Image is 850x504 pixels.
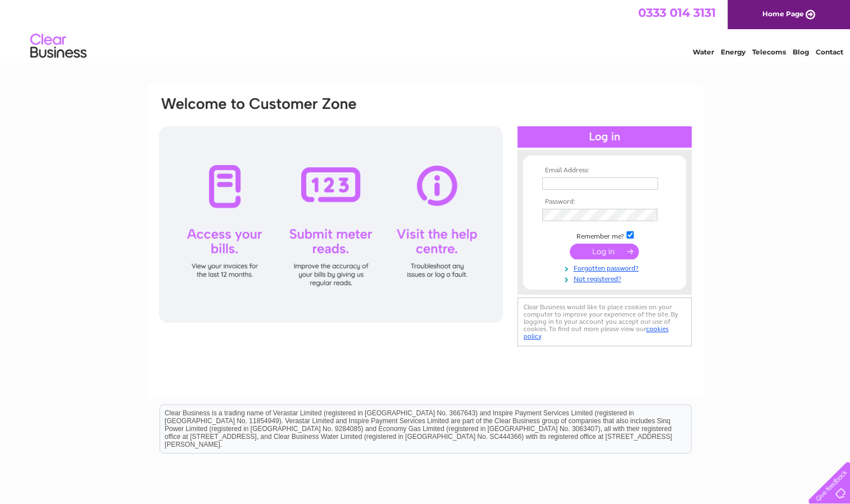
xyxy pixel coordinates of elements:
div: Clear Business would like to place cookies on your computer to improve your experience of the sit... [517,297,692,346]
div: Clear Business is a trading name of Verastar Limited (registered in [GEOGRAPHIC_DATA] No. 3667643... [160,6,691,54]
input: Submit [570,244,639,259]
a: Water [693,48,714,56]
a: 0333 014 3131 [638,6,716,20]
img: logo.png [30,29,87,63]
a: Energy [721,48,746,56]
th: Password: [539,198,670,206]
a: Forgotten password? [542,262,670,273]
th: Email Address: [539,167,670,175]
a: Blog [793,48,809,56]
a: Not registered? [542,273,670,283]
a: Telecoms [752,48,786,56]
td: Remember me? [539,230,670,241]
a: cookies policy [524,325,669,340]
a: Contact [816,48,843,56]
